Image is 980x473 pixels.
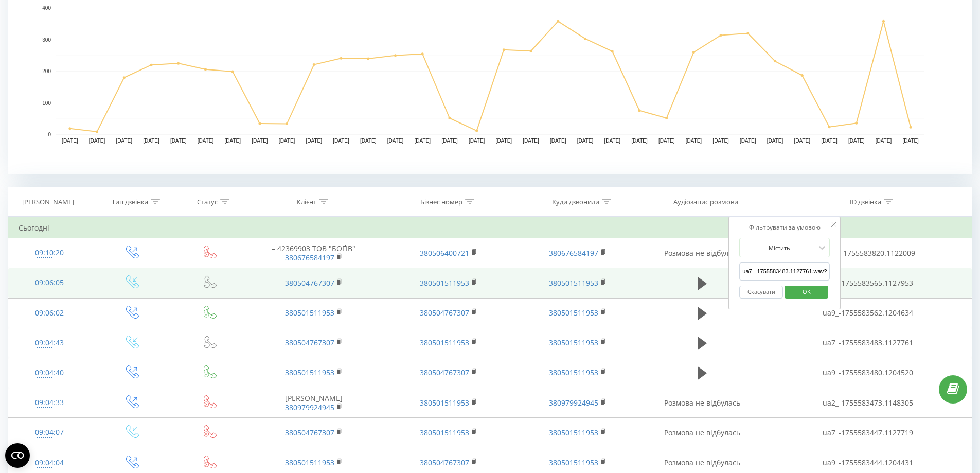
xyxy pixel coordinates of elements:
[420,198,462,206] div: Бізнес номер
[673,198,738,206] div: Аудіозапис розмови
[794,138,811,144] text: [DATE]
[297,198,316,206] div: Клієнт
[246,388,381,418] td: [PERSON_NAME]
[549,278,598,288] a: 380501511953
[285,428,334,437] a: 380504767307
[764,418,972,448] td: ua7_-1755583447.1127719
[89,138,105,144] text: [DATE]
[414,138,431,144] text: [DATE]
[224,138,241,144] text: [DATE]
[850,198,881,206] div: ID дзвінка
[550,138,566,144] text: [DATE]
[552,198,599,206] div: Куди дзвонили
[420,428,469,437] a: 380501511953
[821,138,838,144] text: [DATE]
[664,398,740,408] span: Розмова не відбулась
[420,308,469,318] a: 380504767307
[792,284,821,300] span: OK
[420,367,469,377] a: 380504767307
[48,132,51,137] text: 0
[549,248,598,258] a: 380676584197
[740,138,756,144] text: [DATE]
[285,367,334,377] a: 380501511953
[19,333,81,353] div: 09:04:43
[5,443,30,468] button: Open CMP widget
[420,338,469,347] a: 380501511953
[764,358,972,388] td: ua9_-1755583480.1204520
[333,138,349,144] text: [DATE]
[42,68,51,74] text: 200
[549,458,598,467] a: 380501511953
[523,138,539,144] text: [DATE]
[19,363,81,383] div: 09:04:40
[246,238,381,268] td: – 42369903 ТОВ "БОҐІВ"
[420,248,469,258] a: 380506400721
[604,138,620,144] text: [DATE]
[712,138,729,144] text: [DATE]
[42,100,51,106] text: 100
[19,243,81,263] div: 09:10:20
[764,238,972,268] td: ua13_-1755583820.1122009
[8,218,972,238] td: Сьогодні
[112,198,148,206] div: Тип дзвінка
[285,402,334,412] a: 380979924945
[664,458,740,467] span: Розмова не відбулась
[387,138,404,144] text: [DATE]
[549,308,598,318] a: 380501511953
[764,298,972,328] td: ua9_-1755583562.1204634
[577,138,594,144] text: [DATE]
[549,398,598,408] a: 380979924945
[785,286,828,299] button: OK
[420,398,469,408] a: 380501511953
[285,338,334,347] a: 380504767307
[876,138,892,144] text: [DATE]
[658,138,675,144] text: [DATE]
[686,138,702,144] text: [DATE]
[549,338,598,347] a: 380501511953
[285,253,334,262] a: 380676584197
[664,248,740,258] span: Розмова не відбулась
[143,138,159,144] text: [DATE]
[19,303,81,323] div: 09:06:02
[42,5,51,11] text: 400
[197,198,218,206] div: Статус
[170,138,187,144] text: [DATE]
[664,428,740,437] span: Розмова не відбулась
[764,328,972,358] td: ua7_-1755583483.1127761
[279,138,295,144] text: [DATE]
[767,138,783,144] text: [DATE]
[198,138,214,144] text: [DATE]
[285,308,334,318] a: 380501511953
[764,268,972,298] td: ua7_-1755583565.1127953
[19,453,81,473] div: 09:04:04
[739,262,830,281] input: Введіть значення
[739,286,783,299] button: Скасувати
[764,388,972,418] td: ua2_-1755583473.1148305
[19,393,81,413] div: 09:04:33
[19,423,81,443] div: 09:04:07
[441,138,458,144] text: [DATE]
[496,138,512,144] text: [DATE]
[631,138,648,144] text: [DATE]
[549,428,598,437] a: 380501511953
[19,273,81,293] div: 09:06:05
[306,138,323,144] text: [DATE]
[252,138,268,144] text: [DATE]
[42,37,51,43] text: 300
[549,367,598,377] a: 380501511953
[469,138,485,144] text: [DATE]
[420,458,469,467] a: 380504767307
[848,138,865,144] text: [DATE]
[116,138,133,144] text: [DATE]
[420,278,469,288] a: 380501511953
[902,138,919,144] text: [DATE]
[62,138,78,144] text: [DATE]
[360,138,377,144] text: [DATE]
[739,222,830,233] div: Фільтрувати за умовою
[22,198,74,206] div: [PERSON_NAME]
[285,278,334,288] a: 380504767307
[285,458,334,467] a: 380501511953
